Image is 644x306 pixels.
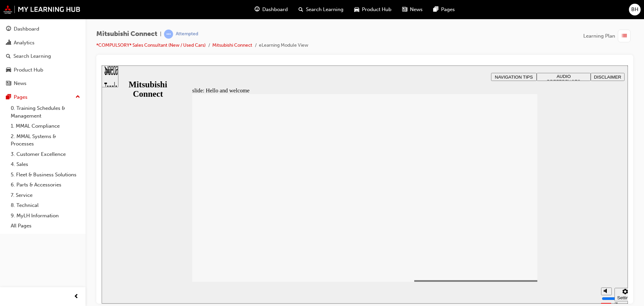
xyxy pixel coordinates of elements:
[6,81,11,87] span: news-icon
[492,9,520,14] span: DISCLAIMER
[14,66,43,74] div: Product Hub
[402,5,407,14] span: news-icon
[428,3,460,16] a: pages-iconPages
[306,6,343,13] span: Search Learning
[255,5,260,14] span: guage-icon
[500,230,543,236] input: volume
[176,31,198,37] div: Attempted
[160,30,161,38] span: |
[8,149,83,160] a: 3. Customer Excellence
[489,7,523,15] button: DISCLAIMER
[3,64,83,76] a: Product Hub
[629,4,641,15] button: BH
[3,21,83,91] button: DashboardAnalyticsSearch LearningProduct HubNews
[3,91,83,103] button: Pages
[75,93,80,101] span: up-icon
[74,293,79,301] span: prev-icon
[8,131,83,149] a: 2. MMAL Systems & Processes
[249,3,293,16] a: guage-iconDashboard
[96,30,157,38] span: Mitsubishi Connect
[293,3,349,16] a: search-iconSearch Learning
[583,32,615,40] span: Learning Plan
[14,39,35,47] div: Analytics
[389,7,435,15] button: NAVIGATION TIPS
[513,236,526,256] label: Zoom to fit
[14,93,28,101] div: Pages
[499,222,510,230] button: Mute (Ctrl+Alt+M)
[6,67,11,73] span: car-icon
[6,40,11,46] span: chart-icon
[8,221,83,231] a: All Pages
[631,6,638,13] span: BH
[435,7,489,15] button: AUDIO PREFERENCES
[393,9,431,14] span: NAVIGATION TIPS
[441,6,455,13] span: Pages
[8,121,83,131] a: 1. MMAL Compliance
[397,3,428,16] a: news-iconNews
[14,80,26,87] div: News
[496,216,523,238] div: misc controls
[3,77,83,90] a: News
[445,8,479,18] span: AUDIO PREFERENCES
[164,30,173,39] span: learningRecordVerb_ATTEMPT-icon
[8,170,83,180] a: 5. Fleet & Business Solutions
[299,5,303,14] span: search-icon
[410,6,423,13] span: News
[6,26,11,32] span: guage-icon
[8,211,83,221] a: 9. MyLH Information
[433,5,438,14] span: pages-icon
[212,42,252,48] a: Mitsubishi Connect
[349,3,397,16] a: car-iconProduct Hub
[513,222,534,236] button: Settings
[8,159,83,170] a: 4. Sales
[259,42,308,49] li: eLearning Module View
[6,94,11,100] span: pages-icon
[622,32,627,40] span: list-icon
[13,52,51,60] div: Search Learning
[96,42,206,48] a: *COMPULSORY* Sales Consultant (New / Used Cars)
[3,23,83,35] a: Dashboard
[6,53,11,59] span: search-icon
[8,190,83,201] a: 7. Service
[583,30,633,42] button: Learning Plan
[354,5,359,14] span: car-icon
[3,37,83,49] a: Analytics
[362,6,391,13] span: Product Hub
[516,230,532,235] div: Settings
[8,200,83,211] a: 8. Technical
[3,5,80,14] img: mmal
[3,50,83,62] a: Search Learning
[8,180,83,190] a: 6. Parts & Accessories
[262,6,288,13] span: Dashboard
[8,103,83,121] a: 0. Training Schedules & Management
[14,25,39,33] div: Dashboard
